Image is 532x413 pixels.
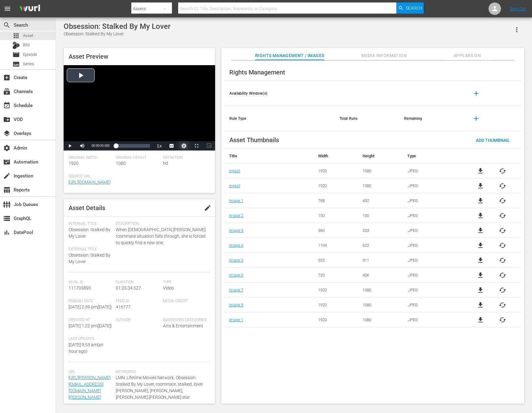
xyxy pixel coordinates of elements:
span: Search [406,2,422,14]
a: Image 3 [229,228,243,233]
span: LMN, Lifetime Movies Network, Obsession: Stalked By My Lover, roommate, stalked, lover [PERSON_NA... [116,375,207,401]
a: file_download [477,242,484,249]
a: Image 1 [229,317,243,322]
span: Arts & Entertainment [163,323,203,328]
span: [DATE] 1:22 pm ( [DATE] ) [69,323,112,328]
td: 1080 [358,283,402,298]
a: file_download [477,182,484,190]
span: 416777 [116,304,131,309]
td: 768 [313,193,358,208]
span: Schedule [3,102,11,109]
a: Image 1 [229,198,243,203]
span: Asset Thumbnails [229,136,279,144]
span: cached [499,197,506,204]
button: Mute [76,141,88,150]
span: Asset [12,32,20,39]
span: Overlays [3,130,11,137]
div: Obsession: Stalked By My Lover [64,22,170,31]
td: 432 [358,193,402,208]
button: cached [499,167,506,175]
span: menu [4,5,11,12]
span: Author [116,318,160,323]
span: VOD [3,116,11,123]
span: Media Information [361,52,407,60]
span: Job Queues [3,201,11,208]
button: Play [64,141,76,150]
span: Rights Management / Images [255,52,324,60]
span: Feed ID [116,299,160,304]
span: Type [163,280,207,285]
span: file_download [477,167,484,175]
img: ans4CAIJ8jUAAAAAAAAAAAAAAAAAAAAAAAAgQb4GAAAAAAAAAAAAAAAAAAAAAAAAJMjXAAAAAAAAAAAAAAAAAAAAAAAAgAT5G... [15,2,45,16]
span: edit [204,204,211,212]
td: .JPEG [403,193,462,208]
button: cached [499,227,506,234]
a: [URL][PERSON_NAME][EMAIL_ADDRESS][DOMAIN_NAME][PERSON_NAME] [69,375,110,400]
span: Series [12,61,20,68]
span: [DATE] 2:39 pm ( [DATE] ) [69,304,112,309]
a: [URL][DOMAIN_NAME] [69,180,110,185]
td: 311 [358,253,402,268]
span: file_download [477,316,484,324]
button: Jump To Time [178,141,190,150]
span: Created At [69,318,113,323]
th: Type [403,149,462,164]
span: Keywords [116,370,207,375]
a: ingest [229,183,240,188]
td: 360 [313,223,358,238]
span: DataPool [3,229,11,236]
span: Asset Details [69,204,105,212]
td: 1104 [313,238,358,253]
span: Obsession: Stalked By My Lover [69,227,110,239]
button: Fullscreen [190,141,203,150]
td: 1080 [358,298,402,312]
button: Add Thumbnail [471,134,515,146]
span: Ingestion [3,172,11,180]
th: Remaining [399,106,464,131]
button: Playback Rate [153,141,165,150]
span: 1920 [69,161,79,166]
span: Series [23,61,34,67]
th: Width [313,149,358,164]
td: 1920 [313,164,358,178]
td: .JPEG [403,238,462,253]
a: Image 8 [229,303,243,307]
td: 1920 [313,312,358,327]
span: Automation [3,158,11,166]
span: Obsession: Stalked By My Lover [69,253,110,264]
a: file_download [477,257,484,264]
span: cached [499,272,506,279]
span: Add Thumbnail [471,138,515,143]
button: cached [499,242,506,249]
td: 1920 [313,283,358,298]
span: cached [499,301,506,309]
span: Video [163,285,174,290]
button: cached [499,286,506,294]
th: Title [224,149,313,164]
th: Availability Window(s) [224,81,335,106]
span: cached [499,212,506,219]
th: Rule Type [224,106,335,131]
span: Channels [3,88,11,95]
span: file_download [477,227,484,234]
td: .JPEG [403,208,462,223]
span: file_download [477,286,484,294]
td: 720 [313,268,358,283]
span: cached [499,316,506,324]
td: .JPEG [403,283,462,298]
span: Asset [23,33,33,39]
a: file_download [477,212,484,219]
td: 1080 [358,164,402,178]
span: Source Url [69,174,207,179]
td: 622 [358,238,402,253]
td: .JPEG [403,178,462,193]
a: Image 7 [229,288,243,292]
span: cached [499,182,506,190]
td: 1920 [313,298,358,312]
